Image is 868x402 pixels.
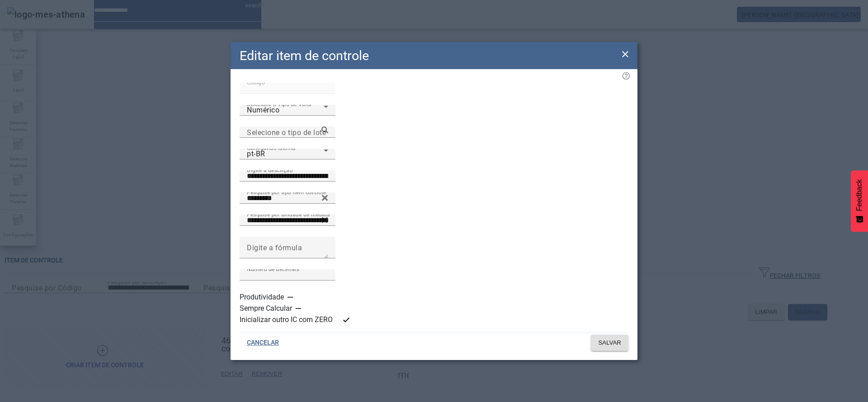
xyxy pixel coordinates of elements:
[247,266,299,272] mat-label: Número de decimais
[247,106,279,114] span: Numérico
[247,211,330,218] mat-label: Pesquise por unidade de medida
[855,179,863,211] span: Feedback
[598,338,621,347] span: SALVAR
[240,335,286,351] button: CANCELAR
[240,314,335,325] label: Inicializar outro IC com ZERO
[240,303,294,314] label: Sempre Calcular
[851,170,868,232] button: Feedback - Mostrar pesquisa
[247,215,328,226] input: Number
[247,79,265,86] mat-label: Código
[247,167,292,173] mat-label: Digite a descrição
[240,46,369,65] h2: Editar item de controle
[247,127,328,138] input: Number
[247,193,328,204] input: Number
[591,335,628,351] button: SALVAR
[247,243,302,252] mat-label: Digite a fórmula
[247,128,326,136] mat-label: Selecione o tipo de lote
[247,189,326,196] mat-label: Pesquise por tipo item controle
[240,292,286,303] label: Produtividade
[247,338,279,347] span: CANCELAR
[247,150,265,158] span: pt-BR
